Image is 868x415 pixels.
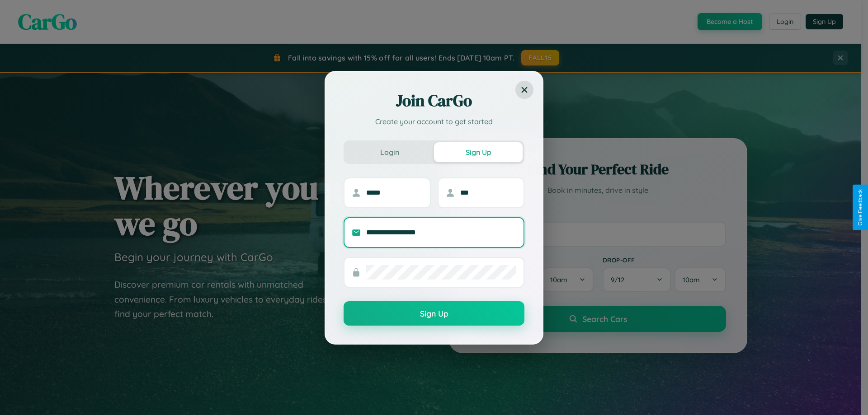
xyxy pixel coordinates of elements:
h2: Join CarGo [344,90,524,112]
button: Sign Up [434,142,523,162]
div: Give Feedback [857,189,863,226]
p: Create your account to get started [344,116,524,127]
button: Sign Up [344,301,524,326]
button: Login [345,142,434,162]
